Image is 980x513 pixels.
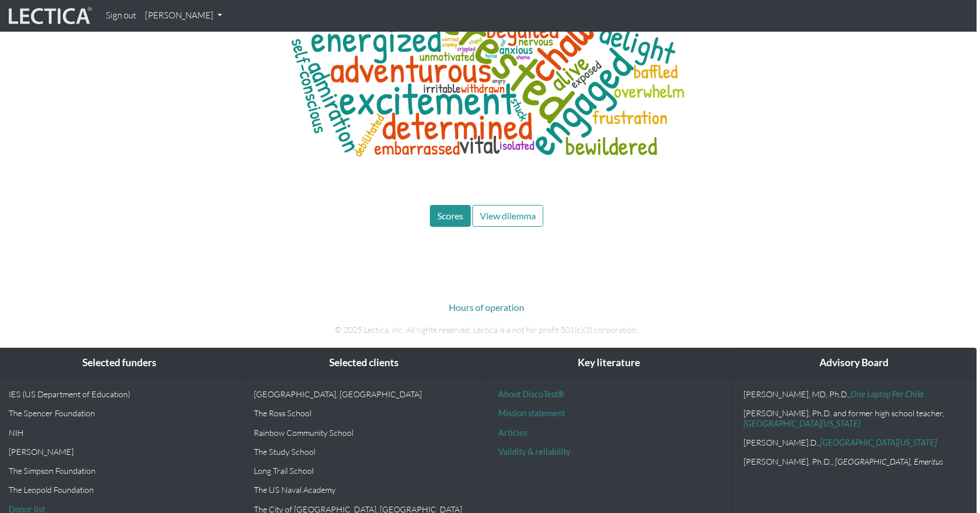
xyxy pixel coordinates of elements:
[820,438,937,447] a: [GEOGRAPHIC_DATA][US_STATE]
[9,447,230,457] p: [PERSON_NAME]
[254,428,475,438] p: Rainbow Community School
[487,348,731,378] div: Key literature
[254,389,475,399] p: [GEOGRAPHIC_DATA], [GEOGRAPHIC_DATA]
[254,447,475,457] p: The Study School
[9,408,230,418] p: The Spencer Foundation
[9,466,230,476] p: The Simpson Foundation
[743,457,965,466] p: [PERSON_NAME], Ph.D.
[743,389,965,399] p: [PERSON_NAME], MD, Ph.D.,
[9,389,230,399] p: IES (US Department of Education)
[9,485,230,495] p: The Leopold Foundation
[167,324,806,336] p: © 2025 Lectica, Inc. All rights reserved. Lectica is a not for profit 501(c)(3) corporation.
[472,205,543,227] button: View dilemma
[242,348,487,378] div: Selected clients
[832,457,943,466] em: , [GEOGRAPHIC_DATA], Emeritus
[140,5,227,27] a: [PERSON_NAME]
[498,447,570,457] a: Validity & reliability
[9,428,230,438] p: NIH
[449,302,524,313] a: Hours of operation
[254,408,475,418] p: The Ross School
[498,408,565,418] a: Mission statement
[101,5,140,27] a: Sign out
[498,428,527,438] a: Articles
[480,210,536,221] span: View dilemma
[430,205,471,227] button: Scores
[743,408,965,428] p: [PERSON_NAME], Ph.D. and former high school teacher,
[254,485,475,495] p: The US Naval Academy
[6,5,92,27] img: lecticalive
[498,389,564,399] a: About DiscoTest®
[743,438,965,447] p: [PERSON_NAME].D.,
[732,348,977,378] div: Advisory Board
[254,466,475,476] p: Long Trail School
[743,419,860,428] a: [GEOGRAPHIC_DATA][US_STATE]
[437,210,463,221] span: Scores
[851,389,924,399] a: One Laptop Per Child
